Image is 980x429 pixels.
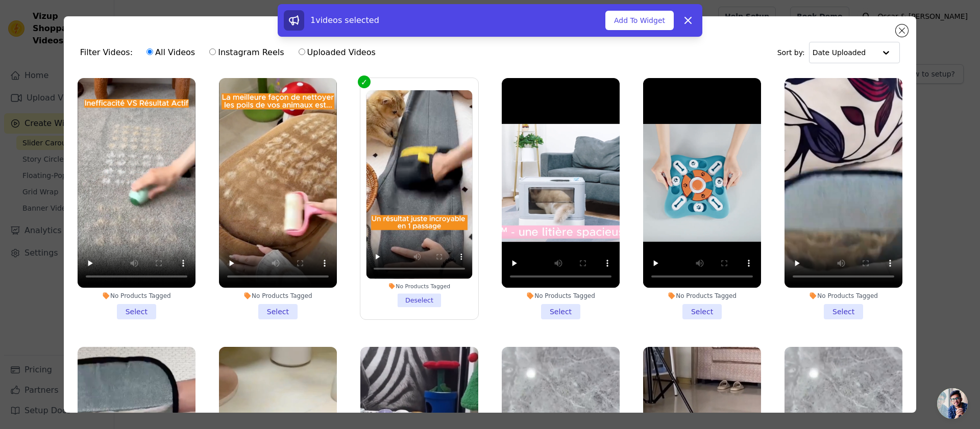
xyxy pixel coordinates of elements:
div: No Products Tagged [78,292,195,300]
button: Add To Widget [605,11,674,30]
div: No Products Tagged [366,283,472,290]
div: No Products Tagged [785,292,902,300]
div: Ouvrir le chat [937,388,968,419]
label: Instagram Reels [209,46,284,59]
div: No Products Tagged [219,292,337,300]
div: Sort by: [777,42,900,63]
label: Uploaded Videos [298,46,376,59]
span: 1 videos selected [310,15,379,25]
div: No Products Tagged [643,292,761,300]
div: Filter Videos: [80,41,381,64]
div: No Products Tagged [502,292,620,300]
label: All Videos [146,46,195,59]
